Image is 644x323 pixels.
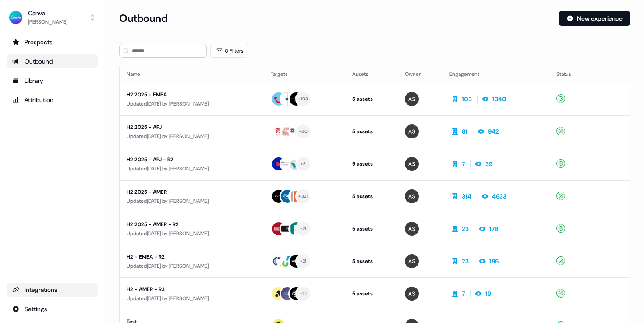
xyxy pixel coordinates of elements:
div: H2 2025 - EMEA [127,90,257,99]
div: + 103 [298,95,308,103]
th: Owner [398,65,442,83]
a: Go to integrations [7,283,98,297]
th: Engagement [442,65,549,83]
div: + 21 [300,257,307,265]
div: + 60 [299,128,308,135]
div: 5 assets [352,257,391,266]
div: 23 [462,257,469,266]
th: Assets [345,65,398,83]
a: Go to attribution [7,93,98,107]
div: Library [12,76,92,85]
div: 5 assets [352,127,391,136]
th: Name [120,65,264,83]
div: 942 [488,127,499,136]
div: 314 [462,192,471,201]
img: Anna [405,157,419,171]
div: 5 assets [352,95,391,103]
img: Anna [405,189,419,203]
div: H2 - AMER - R3 [127,285,257,294]
div: H2 2025 - APJ [127,123,257,131]
div: Prospects [12,38,92,46]
div: [PERSON_NAME] [28,18,67,26]
a: Go to integrations [7,302,98,316]
a: Go to prospects [7,35,98,49]
th: Status [549,65,593,83]
div: Updated [DATE] by [PERSON_NAME] [127,164,257,173]
div: 7 [462,289,465,298]
a: Go to outbound experience [7,54,98,68]
div: H2 2025 - AMER - R2 [127,220,257,229]
div: 1340 [492,95,506,103]
h3: Outbound [119,12,167,25]
div: Outbound [12,57,92,66]
div: 19 [485,289,491,298]
div: 5 assets [352,192,391,201]
div: H2 - EMEA - R2 [127,252,257,261]
button: New experience [559,11,630,26]
div: H2 2025 - APJ - R2 [127,155,257,164]
button: 0 Filters [210,44,249,58]
div: + 3 [301,160,306,168]
div: + 321 [298,192,308,200]
div: 176 [489,224,498,233]
img: Anna [405,254,419,268]
div: Settings [12,305,92,313]
div: Updated [DATE] by [PERSON_NAME] [127,262,257,270]
div: 103 [462,95,472,103]
img: Anna [405,222,419,236]
div: Updated [DATE] by [PERSON_NAME] [127,197,257,206]
div: Updated [DATE] by [PERSON_NAME] [127,99,257,108]
div: H2 2025 - AMER [127,188,257,196]
a: Go to templates [7,74,98,88]
div: Updated [DATE] by [PERSON_NAME] [127,132,257,141]
img: Anna [405,287,419,301]
div: 186 [489,257,499,266]
div: Attribution [12,96,92,104]
img: Anna [405,92,419,106]
div: Updated [DATE] by [PERSON_NAME] [127,294,257,303]
div: 5 assets [352,224,391,233]
div: Integrations [12,285,92,294]
button: Canva[PERSON_NAME] [7,7,98,28]
div: 61 [462,127,467,136]
div: 39 [485,160,492,168]
div: 4633 [492,192,506,201]
div: + 21 [300,225,307,233]
img: Anna [405,124,419,138]
th: Targets [264,65,345,83]
div: Canva [28,9,67,18]
div: + 10 [300,290,307,298]
div: 5 assets [352,160,391,168]
div: 5 assets [352,289,391,298]
div: Updated [DATE] by [PERSON_NAME] [127,229,257,238]
div: 23 [462,224,469,233]
div: 7 [462,160,465,168]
